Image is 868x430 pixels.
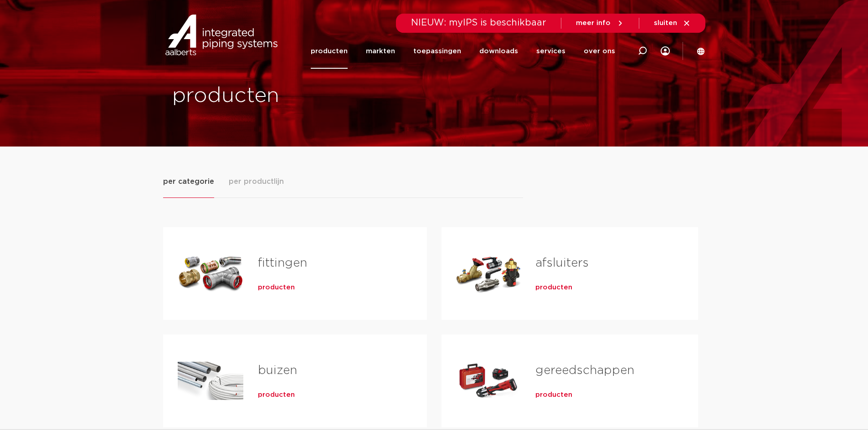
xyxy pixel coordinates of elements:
span: sluiten [654,20,677,26]
a: toepassingen [413,34,461,69]
a: afsluiters [535,257,589,269]
a: services [536,34,565,69]
a: sluiten [654,19,691,27]
a: producten [258,283,295,292]
span: NIEUW: myIPS is beschikbaar [411,18,546,27]
a: downloads [479,34,518,69]
a: markten [366,34,395,69]
span: per productlijn [229,176,284,187]
a: meer info [576,19,624,27]
a: producten [535,390,572,400]
a: producten [535,283,572,292]
span: per categorie [163,176,214,187]
a: fittingen [258,257,307,269]
a: producten [258,390,295,400]
nav: Menu [311,34,615,69]
a: over ons [584,34,615,69]
a: gereedschappen [535,364,634,376]
a: buizen [258,364,297,376]
span: meer info [576,20,611,26]
a: producten [311,34,348,69]
h1: producten [172,81,430,111]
